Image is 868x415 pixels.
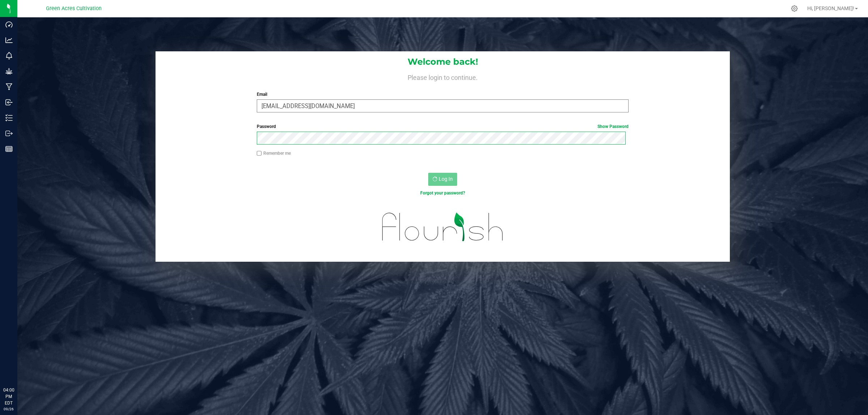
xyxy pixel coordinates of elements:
[420,191,465,196] a: Forgot your password?
[5,99,13,106] inline-svg: Inbound
[257,91,629,98] label: Email
[46,5,102,12] span: Green Acres Cultivation
[371,204,515,250] img: flourish_logo.svg
[5,83,13,90] inline-svg: Manufacturing
[3,387,14,406] p: 04:00 PM EDT
[5,52,13,59] inline-svg: Monitoring
[5,37,13,44] inline-svg: Analytics
[5,145,13,153] inline-svg: Reports
[807,5,854,11] span: Hi, [PERSON_NAME]!
[790,5,799,12] div: Manage settings
[428,173,457,186] button: Log In
[5,130,13,137] inline-svg: Outbound
[5,68,13,75] inline-svg: Grow
[5,114,13,121] inline-svg: Inventory
[156,57,730,67] h1: Welcome back!
[5,21,13,28] inline-svg: Dashboard
[3,406,14,412] p: 09/26
[257,151,262,156] input: Remember me
[439,176,453,182] span: Log In
[597,124,629,129] a: Show Password
[156,72,730,81] h4: Please login to continue.
[257,124,276,129] span: Password
[257,150,291,157] label: Remember me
